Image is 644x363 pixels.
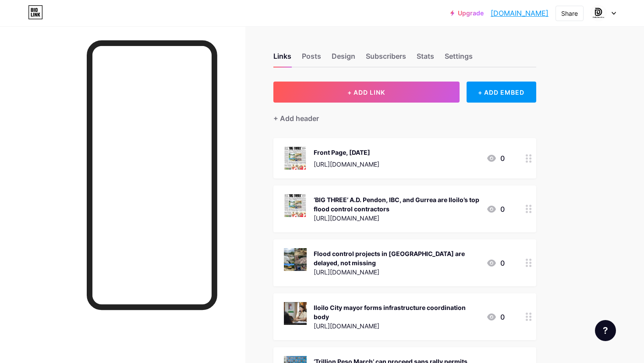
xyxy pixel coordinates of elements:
[314,214,479,223] div: [URL][DOMAIN_NAME]
[332,51,355,67] div: Design
[284,147,307,170] img: Front Page, 18 September 2025
[486,312,505,322] div: 0
[284,302,307,325] img: Iloilo City mayor forms infrastructure coordination body
[347,89,385,96] span: + ADD LINK
[284,248,307,271] img: Flood control projects in Iloilo City are delayed, not missing
[467,82,536,103] div: + ADD EMBED
[273,82,460,103] button: + ADD LINK
[491,8,548,18] a: [DOMAIN_NAME]
[314,303,479,321] div: Iloilo City mayor forms infrastructure coordination body
[273,113,319,124] div: + Add header
[314,148,379,157] div: Front Page, [DATE]
[450,10,484,17] a: Upgrade
[302,51,321,67] div: Posts
[284,194,307,217] img: ‘BIG THREE’ A.D. Pendon, IBC, and Gurrea are Iloilo’s top flood control contractors
[486,258,505,268] div: 0
[561,9,578,18] div: Share
[273,51,291,67] div: Links
[486,153,505,164] div: 0
[314,267,479,277] div: [URL][DOMAIN_NAME]
[314,249,479,267] div: Flood control projects in [GEOGRAPHIC_DATA] are delayed, not missing
[445,51,473,67] div: Settings
[314,195,479,214] div: ‘BIG THREE’ A.D. Pendon, IBC, and Gurrea are Iloilo’s top flood control contractors
[417,51,434,67] div: Stats
[486,204,505,214] div: 0
[590,5,607,21] img: dailyguardianph
[314,160,379,169] div: [URL][DOMAIN_NAME]
[366,51,406,67] div: Subscribers
[314,321,479,331] div: [URL][DOMAIN_NAME]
